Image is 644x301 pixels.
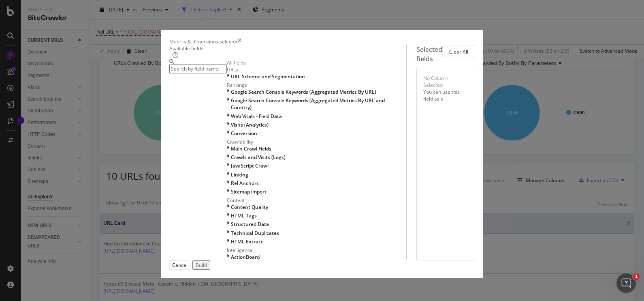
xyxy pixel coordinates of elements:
[231,113,282,120] span: Web Vitals - Field Data
[227,197,406,204] div: Content
[169,64,227,73] input: Search by field name
[416,45,442,64] div: Selected fields
[169,45,406,52] div: Available fields
[633,273,640,280] span: 1
[227,82,406,88] div: Rankings
[238,38,241,45] div: times
[231,162,269,169] span: JavaScript Crawl
[423,88,468,102] div: You can use this field as a
[172,262,188,269] div: Cancel
[231,180,259,187] span: Rel Anchors
[169,260,190,270] button: Cancel
[442,45,475,58] button: Clear All
[231,73,305,80] span: URL Scheme and Segmentation
[449,48,468,55] div: Clear All
[231,130,257,137] span: Conversion
[231,145,271,152] span: Main Crawl Fields
[231,171,248,178] span: Linking
[231,154,286,161] span: Crawls and Visits (Logs)
[231,212,257,219] span: HTML Tags
[196,262,207,269] div: Build
[161,30,483,278] div: modal
[231,204,268,211] span: Content Quality
[231,254,260,260] span: ActionBoard
[231,121,269,128] span: Visits (Analytics)
[231,88,376,95] span: Google Search Console Keywords (Aggregated Metrics By URL)
[231,188,267,195] span: Sitemap import
[227,59,406,66] div: All fields
[231,221,269,228] span: Structured Data
[616,273,636,293] iframe: Intercom live chat
[231,238,263,245] span: HTML Extract
[192,260,210,270] button: Build
[227,138,406,145] div: Crawlability
[227,66,406,73] div: URLs
[231,97,385,111] span: Google Search Console Keywords (Aggregated Metrics By URL and Country)
[231,230,279,236] span: Technical Duplicates
[169,38,238,45] div: Metrics & dimensions selector
[423,75,468,88] div: No Column Selected
[227,247,406,254] div: Intelligence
